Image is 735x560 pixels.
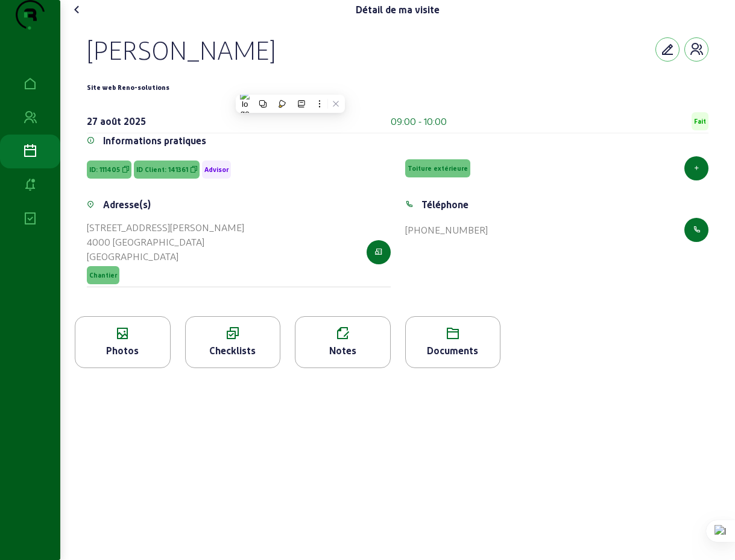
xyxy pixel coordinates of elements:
[87,34,276,65] div: [PERSON_NAME]
[136,165,188,174] span: ID Client: 141361
[391,114,447,129] div: 09:00 - 10:00
[408,164,468,173] span: Toiture extérieure
[406,343,500,358] div: Documents
[405,223,488,237] div: [PHONE_NUMBER]
[87,220,244,235] div: [STREET_ADDRESS][PERSON_NAME]
[694,117,706,126] span: Fait
[87,114,146,129] div: 27 août 2025
[87,80,169,95] div: Site web Reno-solutions
[421,197,468,212] div: Téléphone
[87,235,244,249] div: 4000 [GEOGRAPHIC_DATA]
[89,165,120,174] span: ID: 111405
[89,271,117,279] span: Chantier
[87,249,244,264] div: [GEOGRAPHIC_DATA]
[75,343,170,358] div: Photos
[295,343,390,358] div: Notes
[103,197,151,212] div: Adresse(s)
[356,2,440,17] div: Détail de ma visite
[103,133,206,148] div: Informations pratiques
[204,165,229,174] span: Advisor
[186,343,280,358] div: Checklists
